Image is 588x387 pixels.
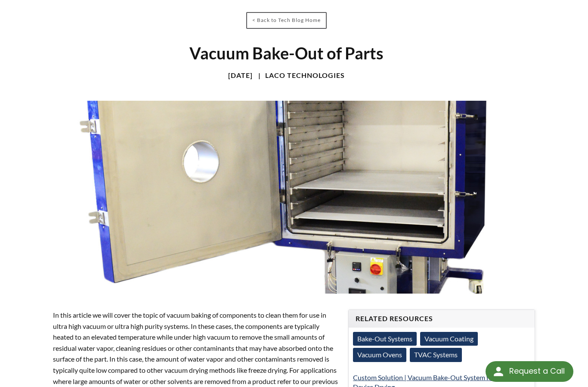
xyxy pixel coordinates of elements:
[420,332,478,346] a: Vacuum Coating
[410,348,462,362] a: TVAC Systems
[486,361,573,382] div: Request a Call
[509,361,565,381] div: Request a Call
[492,365,505,378] img: round button
[246,12,327,29] a: < Back to Tech Blog Home
[254,71,345,80] h4: LACO Technologies
[353,348,406,362] a: Vacuum Ovens
[228,71,253,80] h4: [DATE]
[126,43,447,64] h1: Vacuum Bake-Out of Parts
[353,332,417,346] a: Bake-Out Systems
[356,314,527,323] h4: Related Resources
